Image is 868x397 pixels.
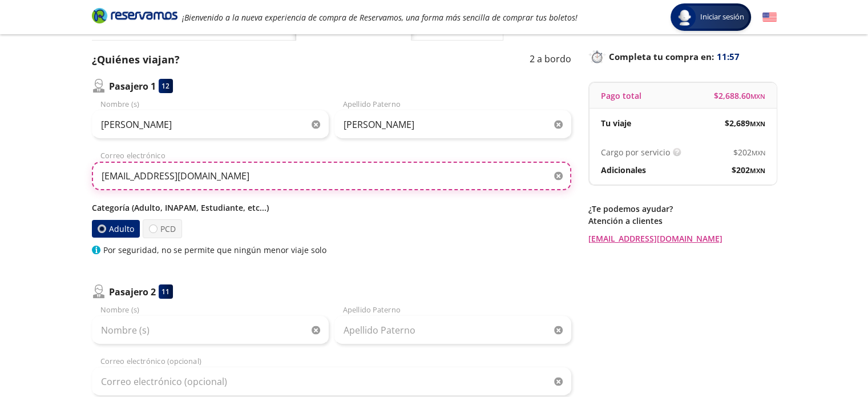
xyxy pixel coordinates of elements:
[601,164,646,176] p: Adicionales
[92,367,571,396] input: Correo electrónico (opcional)
[725,117,765,129] span: $ 2,689
[601,146,670,158] p: Cargo por servicio
[92,7,177,27] a: Brand Logo
[717,50,740,63] span: 11:57
[334,110,571,139] input: Apellido Paterno
[334,316,571,344] input: Apellido Paterno
[92,7,177,24] i: Brand Logo
[752,149,765,157] small: MXN
[159,284,173,299] div: 11
[588,215,777,227] p: Atención a clientes
[182,12,578,23] em: ¡Bienvenido a la nueva experiencia de compra de Reservamos, una forma más sencilla de comprar tus...
[92,202,571,214] p: Categoría (Adulto, INAPAM, Estudiante, etc...)
[103,244,326,256] p: Por seguridad, no se permite que ningún menor viaje solo
[588,49,777,65] p: Completa tu compra en :
[92,316,329,344] input: Nombre (s)
[92,110,329,139] input: Nombre (s)
[732,164,765,176] span: $ 202
[802,331,857,386] iframe: Messagebird Livechat Widget
[601,90,641,102] p: Pago total
[750,166,765,175] small: MXN
[143,219,182,238] label: PCD
[750,119,765,128] small: MXN
[601,117,631,129] p: Tu viaje
[92,162,571,190] input: Correo electrónico
[750,92,765,101] small: MXN
[530,52,571,67] p: 2 a bordo
[109,285,156,299] p: Pasajero 2
[159,79,173,93] div: 12
[714,90,765,102] span: $ 2,688.60
[762,10,777,25] button: English
[91,220,139,238] label: Adulto
[733,146,765,158] span: $ 202
[92,52,180,67] p: ¿Quiénes viajan?
[588,232,777,244] a: [EMAIL_ADDRESS][DOMAIN_NAME]
[109,79,156,93] p: Pasajero 1
[696,11,749,23] span: Iniciar sesión
[588,203,777,215] p: ¿Te podemos ayudar?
